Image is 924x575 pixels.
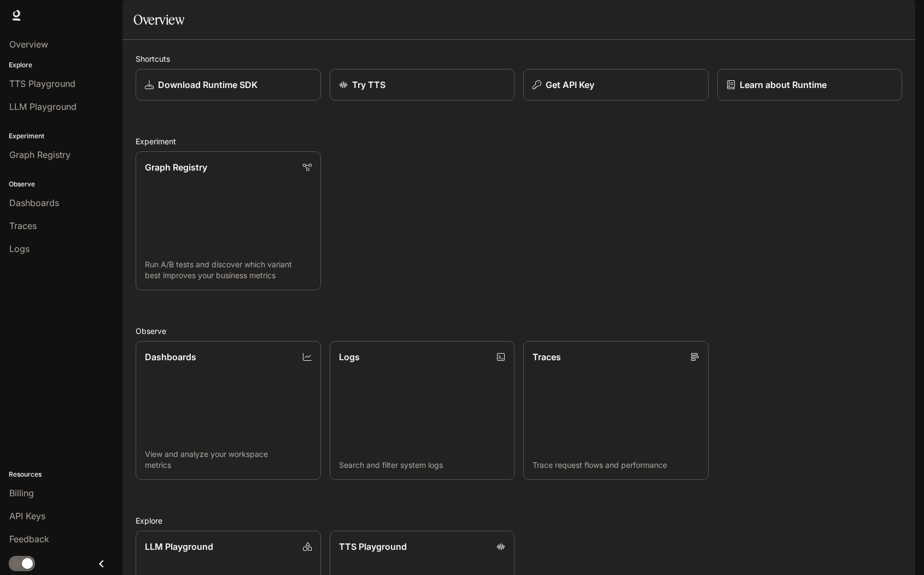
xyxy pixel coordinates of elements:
p: Search and filter system logs [339,460,506,471]
p: Logs [339,350,360,363]
a: TracesTrace request flows and performance [523,341,709,480]
p: Run A/B tests and discover which variant best improves your business metrics [145,259,312,281]
p: Learn about Runtime [740,78,827,91]
a: Graph RegistryRun A/B tests and discover which variant best improves your business metrics [136,151,321,290]
p: Dashboards [145,350,196,363]
button: Get API Key [523,69,709,101]
p: Graph Registry [145,161,207,174]
p: LLM Playground [145,540,213,553]
a: Learn about Runtime [717,69,903,101]
h2: Experiment [136,136,902,147]
h2: Shortcuts [136,53,902,64]
a: LogsSearch and filter system logs [330,341,515,480]
p: View and analyze your workspace metrics [145,449,312,471]
h2: Observe [136,325,902,337]
a: Download Runtime SDK [136,69,321,101]
h1: Overview [133,9,184,31]
p: Trace request flows and performance [533,460,699,471]
h2: Explore [136,515,902,526]
p: Download Runtime SDK [158,78,258,91]
a: DashboardsView and analyze your workspace metrics [136,341,321,480]
a: Try TTS [330,69,515,101]
p: Try TTS [352,78,385,91]
p: Get API Key [546,78,594,91]
p: TTS Playground [339,540,407,553]
p: Traces [533,350,561,363]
